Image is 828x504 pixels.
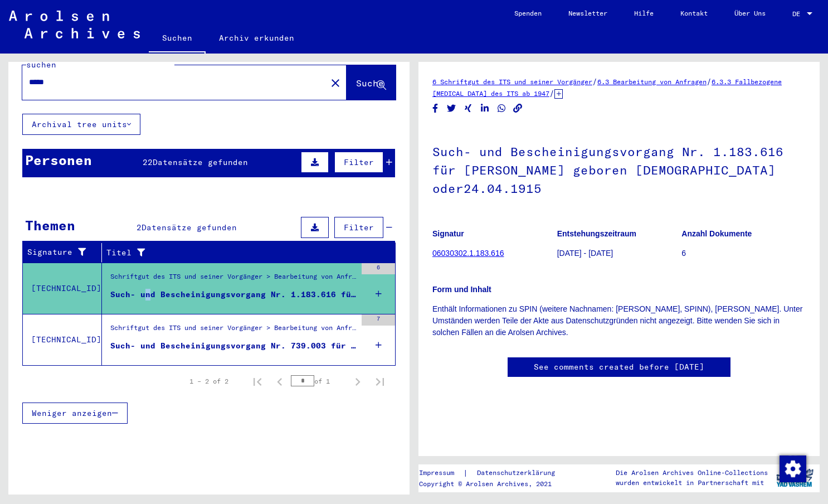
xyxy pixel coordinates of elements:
[334,152,383,173] button: Filter
[597,77,707,86] a: 6.3 Bearbeitung von Anfragen
[432,249,504,258] a: 06030302.1.183.616
[419,467,463,479] a: Impressum
[344,222,374,232] span: Filter
[512,101,524,115] button: Copy link
[32,408,112,418] span: Weniger anzeigen
[334,217,383,238] button: Filter
[792,10,805,18] span: DE
[616,478,768,488] p: wurden entwickelt in Partnerschaft mit
[110,340,356,352] div: Such- und Bescheinigungsvorgang Nr. 739.003 für [GEOGRAPHIC_DATA][PERSON_NAME][GEOGRAPHIC_DATA] g...
[106,247,373,259] div: Titel
[419,467,568,479] div: |
[592,76,597,86] span: /
[27,246,93,258] div: Signature
[106,244,384,261] div: Titel
[22,114,140,135] button: Archival tree units
[774,464,816,492] img: yv_logo.png
[344,157,374,167] span: Filter
[616,468,768,478] p: Die Arolsen Archives Online-Collections
[269,370,291,392] button: Previous page
[143,157,153,167] span: 22
[324,71,347,94] button: Clear
[206,25,308,51] a: Archiv erkunden
[9,11,140,38] img: Arolsen_neg.svg
[329,76,342,90] mat-icon: close
[534,361,704,373] a: See comments created before [DATE]
[681,248,806,259] p: 6
[446,101,457,115] button: Share on Twitter
[347,65,396,100] button: Suche
[557,229,636,238] b: Entstehungszeitraum
[432,303,806,338] p: Enthält Informationen zu SPIN (weitere Nachnamen: [PERSON_NAME], SPINN), [PERSON_NAME]. Unter Ums...
[430,101,441,115] button: Share on Facebook
[27,244,104,261] div: Signature
[432,77,592,86] a: 6 Schriftgut des ITS und seiner Vorgänger
[496,101,508,115] button: Share on WhatsApp
[681,229,752,238] b: Anzahl Dokumente
[153,157,248,167] span: Datensätze gefunden
[557,248,681,259] p: [DATE] - [DATE]
[356,77,384,89] span: Suche
[432,229,464,238] b: Signatur
[110,289,356,301] div: Such- und Bescheinigungsvorgang Nr. 1.183.616 für [PERSON_NAME] geboren [DEMOGRAPHIC_DATA] oder24...
[246,370,269,392] button: First page
[432,285,491,294] b: Form und Inhalt
[779,455,806,482] div: Zustimmung ändern
[549,88,554,98] span: /
[110,272,356,287] div: Schriftgut des ITS und seiner Vorgänger > Bearbeitung von Anfragen > Fallbezogene [MEDICAL_DATA] ...
[462,101,474,115] button: Share on Xing
[369,370,391,392] button: Last page
[432,126,806,212] h1: Such- und Bescheinigungsvorgang Nr. 1.183.616 für [PERSON_NAME] geboren [DEMOGRAPHIC_DATA] oder24...
[707,76,712,86] span: /
[347,370,369,392] button: Next page
[25,150,92,170] div: Personen
[110,323,356,338] div: Schriftgut des ITS und seiner Vorgänger > Bearbeitung von Anfragen > Fallbezogene [MEDICAL_DATA] ...
[149,25,206,54] a: Suchen
[22,403,128,424] button: Weniger anzeigen
[479,101,491,115] button: Share on LinkedIn
[780,455,806,482] img: Zustimmung ändern
[468,467,568,479] a: Datenschutzerklärung
[419,479,568,489] p: Copyright © Arolsen Archives, 2021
